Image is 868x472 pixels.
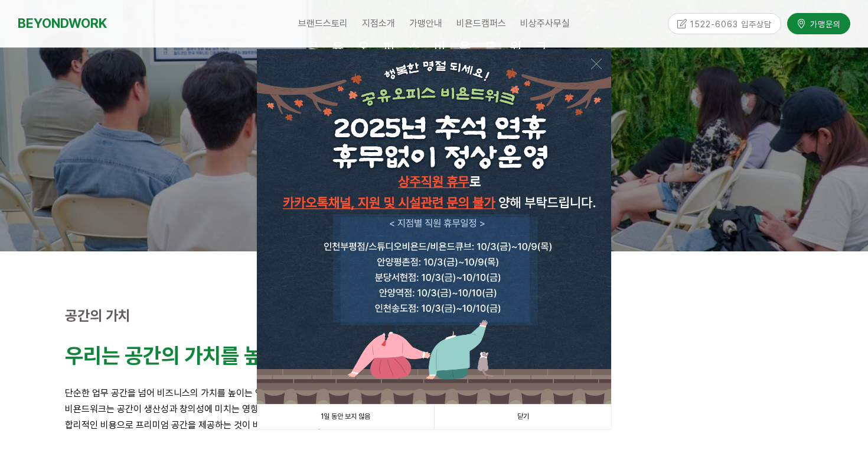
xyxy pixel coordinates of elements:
span: 가맹안내 [409,18,442,29]
p: 단순한 업무 공간을 넘어 비즈니스의 가치를 높이는 영감의 공간을 만듭니다. [65,385,803,401]
a: 1일 동안 보지 않음 [257,405,434,429]
a: BEYONDWORK [18,12,107,34]
a: 브랜드스토리 [291,9,355,38]
p: 비욘드워크는 공간이 생산성과 창의성에 미치는 영향을 잘 알고 있습니다. [65,401,803,417]
a: 비욘드캠퍼스 [449,9,513,38]
strong: 우리는 공간의 가치를 높입니다. [65,343,322,368]
a: 비상주사무실 [513,9,577,38]
span: 브랜드스토리 [298,18,348,29]
strong: 공간의 가치 [65,307,130,324]
span: 지점소개 [362,18,395,29]
a: 닫기 [434,405,611,429]
a: 가맹안내 [402,9,449,38]
a: 지점소개 [355,9,402,38]
img: fee4503f82b0d.png [257,49,611,404]
p: 합리적인 비용으로 프리미엄 공간을 제공하는 것이 비욘드워크의 철학입니다. [65,417,803,433]
span: 가맹문의 [807,16,841,28]
span: 비욘드캠퍼스 [456,18,506,29]
a: 가맹문의 [787,11,850,32]
span: 비상주사무실 [520,18,570,29]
